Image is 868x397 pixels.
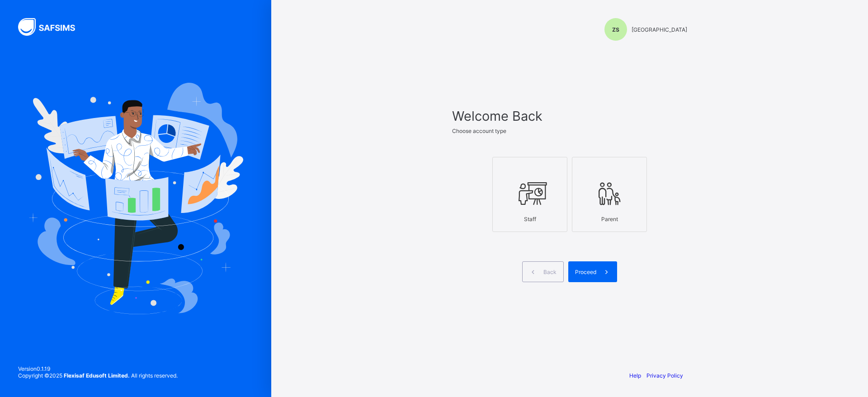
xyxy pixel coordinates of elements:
span: Proceed [575,269,596,275]
span: Version 0.1.19 [18,365,178,372]
div: Parent [577,211,642,227]
span: [GEOGRAPHIC_DATA] [632,26,687,33]
a: Privacy Policy [646,372,683,379]
span: Welcome Back [452,108,687,124]
span: Copyright © 2025 All rights reserved. [18,372,178,379]
span: ZS [612,26,619,33]
img: SAFSIMS Logo [18,18,86,36]
div: Staff [497,211,562,227]
img: Hero Image [28,83,243,314]
strong: Flexisaf Edusoft Limited. [64,372,130,379]
span: Back [543,269,557,275]
a: Help [629,372,641,379]
span: Choose account type [452,128,506,134]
